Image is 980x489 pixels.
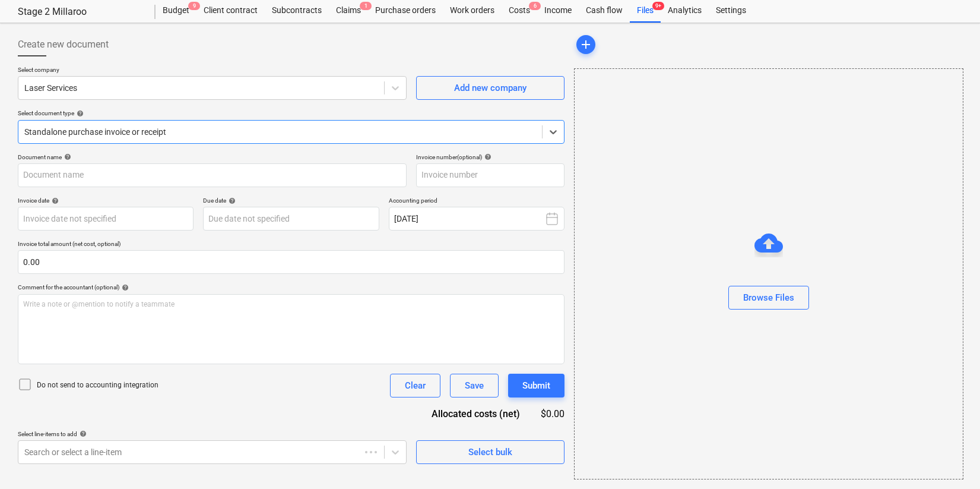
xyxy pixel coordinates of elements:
[18,240,564,250] p: Invoice total amount (net cost, optional)
[18,153,407,161] div: Document name
[743,290,794,305] div: Browse Files
[416,153,564,161] div: Invoice number (optional)
[37,380,158,390] p: Do not send to accounting integration
[416,163,564,187] input: Invoice number
[203,197,379,204] div: Due date
[18,109,564,117] div: Select document type
[18,207,194,231] input: Invoice date not specified
[405,378,426,393] div: Clear
[390,374,440,397] button: Clear
[18,163,407,187] input: Document name
[18,37,109,52] span: Create new document
[49,197,59,204] span: help
[921,432,980,489] iframe: Chat Widget
[468,444,512,460] div: Select bulk
[465,378,484,393] div: Save
[539,407,565,421] div: $0.00
[508,374,564,397] button: Submit
[454,80,527,96] div: Add new company
[62,153,71,160] span: help
[389,207,564,231] button: [DATE]
[728,286,809,310] button: Browse Files
[522,378,550,393] div: Submit
[18,283,564,291] div: Comment for the accountant (optional)
[18,250,564,274] input: Invoice total amount (net cost, optional)
[416,440,564,464] button: Select bulk
[579,37,593,52] span: add
[450,374,499,397] button: Save
[416,76,564,100] button: Add new company
[77,430,87,437] span: help
[410,407,538,421] div: Allocated costs (net)
[18,6,141,18] div: Stage 2 Millaroo
[74,110,84,117] span: help
[482,153,491,160] span: help
[652,2,664,10] span: 9+
[119,284,129,291] span: help
[18,66,407,76] p: Select company
[574,68,963,479] div: Browse Files
[226,197,236,204] span: help
[360,2,372,10] span: 1
[389,197,564,207] p: Accounting period
[529,2,541,10] span: 6
[18,430,407,438] div: Select line-items to add
[18,197,194,204] div: Invoice date
[188,2,200,10] span: 9
[203,207,379,231] input: Due date not specified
